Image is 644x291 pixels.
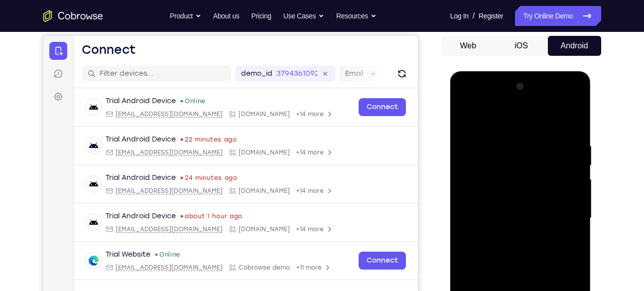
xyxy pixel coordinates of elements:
div: Trial Android Device [62,137,132,147]
button: Product [170,6,201,26]
a: Pricing [251,6,271,26]
time: Fri Aug 29 2025 08:09:45 GMT+0300 (Eastern European Summer Time) [141,176,199,184]
div: Email [62,113,179,121]
div: Trial Android Device [62,175,132,185]
button: Use Cases [283,6,324,26]
div: New devices found. [112,218,114,220]
div: App [185,113,247,121]
button: Android [548,36,601,56]
div: Last seen [137,179,139,181]
button: Resources [336,6,377,26]
div: Trial Android Device [62,60,132,70]
div: Open device details [30,167,375,206]
time: Fri Aug 29 2025 08:43:31 GMT+0300 (Eastern European Summer Time) [141,100,194,108]
a: Connect [315,62,363,80]
div: App [185,189,247,197]
a: Go to the home page [43,10,103,22]
div: App [185,151,247,159]
span: +14 more [253,74,280,82]
div: Open device details [30,129,375,167]
span: android@example.com [72,151,179,159]
span: +14 more [253,113,280,121]
div: Online [136,61,162,69]
button: Web [442,36,495,56]
span: +14 more [253,151,280,159]
div: Email [62,151,179,159]
div: Email [62,228,179,236]
span: web@example.com [72,228,179,236]
button: iOS [495,36,548,56]
a: Try Online Demo [515,6,601,26]
span: +14 more [253,189,280,197]
div: App [185,74,247,82]
div: Email [62,74,179,82]
div: Open device details [30,206,375,244]
div: Open device details [30,91,375,129]
div: New devices found. [137,64,139,66]
div: Last seen [137,103,139,105]
span: Cobrowse demo [195,228,247,236]
span: Cobrowse.io [195,189,247,197]
time: Fri Aug 29 2025 08:41:27 GMT+0300 (Eastern European Summer Time) [141,138,194,146]
span: +11 more [253,228,278,236]
span: / [473,10,475,22]
span: android@example.com [72,74,179,82]
a: Log In [450,6,469,26]
div: App [185,228,247,236]
span: android@example.com [72,189,179,197]
a: Connect [315,216,363,234]
div: Email [62,189,179,197]
span: Cobrowse.io [195,151,247,159]
div: Last seen [137,141,139,143]
span: Cobrowse.io [195,113,247,121]
span: android@example.com [72,113,179,121]
div: Trial Website [62,214,107,224]
a: Register [479,6,503,26]
span: Cobrowse.io [195,74,247,82]
a: About us [213,6,239,26]
div: Online [111,215,137,223]
div: Trial Android Device [62,99,132,109]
